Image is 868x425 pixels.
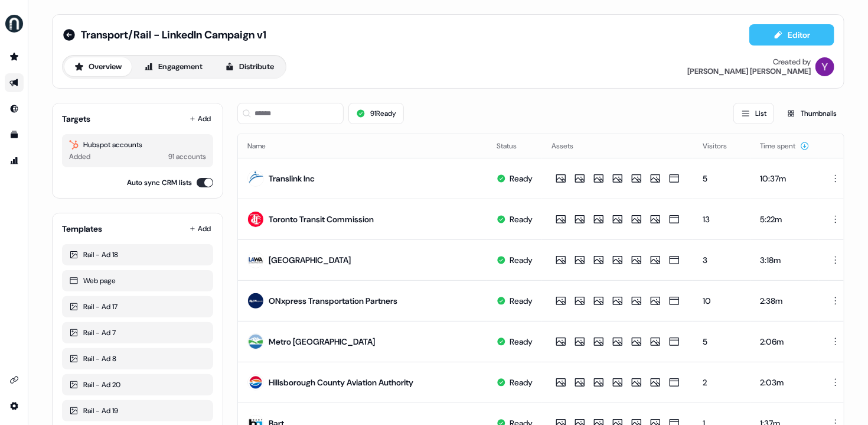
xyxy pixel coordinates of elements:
[69,405,206,417] div: Rail - Ad 19
[733,103,774,124] button: List
[69,275,206,287] div: Web page
[510,173,533,184] div: Ready
[773,57,811,67] div: Created by
[510,254,533,266] div: Ready
[5,397,24,416] a: Go to integrations
[247,135,280,157] button: Name
[703,295,741,307] div: 10
[760,295,810,307] div: 2:38m
[187,111,213,127] button: Add
[69,301,206,313] div: Rail - Ad 17
[269,377,413,388] div: Hillsborough County Aviation Authority
[703,254,741,266] div: 3
[64,57,132,76] button: Overview
[749,30,834,43] a: Editor
[510,377,533,388] div: Ready
[269,173,315,184] div: Translink Inc
[5,73,24,92] a: Go to outbound experience
[168,151,206,163] div: 91 accounts
[510,295,533,307] div: Ready
[62,223,102,235] div: Templates
[69,353,206,365] div: Rail - Ad 8
[269,254,351,266] div: [GEOGRAPHIC_DATA]
[510,336,533,348] div: Ready
[62,113,90,125] div: Targets
[703,135,741,157] button: Visitors
[760,213,810,225] div: 5:22m
[187,220,213,237] button: Add
[815,57,834,76] img: Yuriy
[760,173,810,184] div: 10:37m
[134,57,213,76] button: Engagement
[703,173,741,184] div: 5
[348,103,404,124] button: 91Ready
[510,213,533,225] div: Ready
[69,379,206,391] div: Rail - Ad 20
[703,336,741,348] div: 5
[69,249,206,261] div: Rail - Ad 18
[687,67,811,76] div: [PERSON_NAME] [PERSON_NAME]
[760,135,810,157] button: Time spent
[779,103,844,124] button: Thumbnails
[269,213,374,225] div: Toronto Transit Commission
[5,125,24,144] a: Go to templates
[703,377,741,388] div: 2
[269,336,375,348] div: Metro [GEOGRAPHIC_DATA]
[5,47,24,66] a: Go to prospects
[127,177,192,189] label: Auto sync CRM lists
[69,139,206,151] div: Hubspot accounts
[5,99,24,118] a: Go to Inbound
[760,254,810,266] div: 3:18m
[760,377,810,388] div: 2:03m
[703,213,741,225] div: 13
[542,134,693,158] th: Assets
[5,151,24,170] a: Go to attribution
[215,57,284,76] button: Distribute
[69,327,206,339] div: Rail - Ad 7
[760,336,810,348] div: 2:06m
[749,24,834,46] button: Editor
[5,371,24,390] a: Go to integrations
[69,151,90,163] div: Added
[269,295,397,307] div: ONxpress Transportation Partners
[497,135,531,157] button: Status
[81,28,266,42] span: Transport/Rail - LinkedIn Campaign v1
